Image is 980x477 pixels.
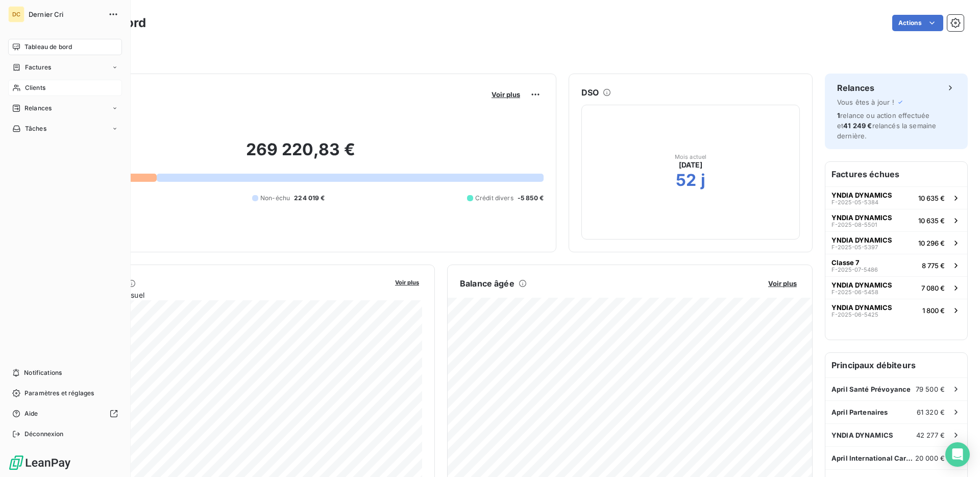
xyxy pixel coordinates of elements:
span: Tâches [25,124,46,133]
span: 10 635 € [918,217,945,225]
span: April International Care [GEOGRAPHIC_DATA] [831,454,915,462]
h6: Principaux débiteurs [825,353,967,377]
span: F-2025-08-5501 [831,222,877,228]
span: 10 296 € [918,239,945,247]
button: YNDIA DYNAMICSF-2025-05-539710 296 € [825,231,967,254]
span: Relances [24,104,52,113]
button: Voir plus [392,277,422,287]
h2: 52 [676,170,696,190]
span: YNDIA DYNAMICS [831,303,892,312]
span: Vous êtes à jour ! [837,98,894,106]
span: Crédit divers [475,194,513,203]
span: YNDIA DYNAMICS [831,213,892,222]
span: Tableau de bord [24,42,72,52]
span: April Partenaires [831,408,888,416]
span: 224 019 € [294,194,325,203]
h6: Factures échues [825,162,967,186]
button: YNDIA DYNAMICSF-2025-06-54587 080 € [825,276,967,299]
span: Factures [25,63,51,72]
span: F-2025-05-5384 [831,199,878,205]
span: Paramètres et réglages [24,389,94,398]
div: Open Intercom Messenger [945,442,970,467]
div: DC [8,6,24,22]
span: Dernier Cri [29,10,102,18]
span: Notifications [24,368,62,377]
span: Déconnexion [24,430,64,439]
span: Chiffre d'affaires mensuel [58,290,388,300]
span: F-2025-07-5486 [831,267,878,273]
h2: 269 220,83 € [58,139,544,170]
span: Clients [25,83,45,92]
span: 61 320 € [917,408,945,416]
span: Voir plus [768,279,797,288]
span: YNDIA DYNAMICS [831,236,892,244]
span: F-2025-05-5397 [831,244,878,250]
span: -5 850 € [518,194,544,203]
button: Classe 7F-2025-07-54868 775 € [825,254,967,276]
span: F-2025-06-5425 [831,312,878,318]
span: 20 000 € [915,454,945,462]
span: 79 500 € [916,385,945,393]
span: 1 800 € [922,306,945,315]
span: 10 635 € [918,194,945,202]
h6: Balance âgée [460,277,514,290]
span: 7 080 € [921,284,945,292]
h6: DSO [581,86,599,99]
span: 1 [837,111,840,120]
span: April Santé Prévoyance [831,385,911,393]
h2: j [701,170,705,190]
a: Aide [8,406,122,422]
span: [DATE] [679,160,703,170]
button: Voir plus [488,90,523,99]
button: YNDIA DYNAMICSF-2025-06-54251 800 € [825,299,967,321]
button: Voir plus [765,279,800,288]
span: relance ou action effectuée et relancés la semaine dernière. [837,111,936,140]
span: Voir plus [492,90,520,99]
span: 8 775 € [922,261,945,270]
button: YNDIA DYNAMICSF-2025-08-550110 635 € [825,209,967,231]
button: YNDIA DYNAMICSF-2025-05-538410 635 € [825,186,967,209]
span: Aide [24,409,38,418]
img: Logo LeanPay [8,455,71,471]
span: F-2025-06-5458 [831,289,878,295]
span: Voir plus [395,279,419,286]
span: Non-échu [260,194,290,203]
button: Actions [892,15,943,31]
span: YNDIA DYNAMICS [831,431,893,439]
span: Mois actuel [675,154,707,160]
span: 42 277 € [916,431,945,439]
span: YNDIA DYNAMICS [831,191,892,199]
span: 41 249 € [843,122,872,130]
h6: Relances [837,82,874,94]
span: Classe 7 [831,258,860,267]
span: YNDIA DYNAMICS [831,281,892,289]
